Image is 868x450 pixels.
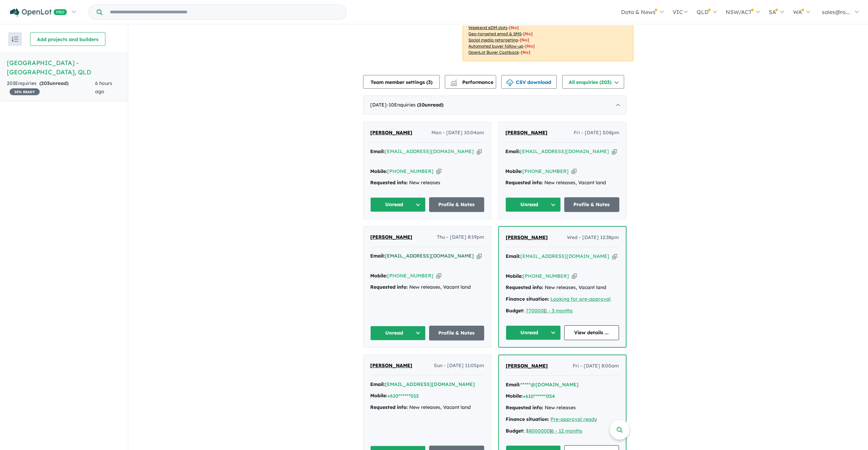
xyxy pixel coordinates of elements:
[562,75,624,89] button: All enquiries (203)
[385,148,474,154] a: [EMAIL_ADDRESS][DOMAIN_NAME]
[567,234,619,242] span: Wed - [DATE] 12:38pm
[370,148,385,154] strong: Email:
[506,79,513,86] img: download icon
[370,197,426,212] button: Unread
[506,325,561,340] button: Unread
[387,102,443,108] span: - 10 Enquir ies
[506,363,548,369] span: [PERSON_NAME]
[523,31,533,36] span: [No]
[437,233,484,241] span: Thu - [DATE] 8:19pm
[545,308,573,314] a: 1 - 3 months
[370,129,412,136] span: [PERSON_NAME]
[468,43,523,49] u: Automated buyer follow-up
[505,197,561,212] button: Unread
[506,404,619,412] div: New releases
[506,307,619,315] div: |
[370,362,412,370] a: [PERSON_NAME]
[520,148,609,154] a: [EMAIL_ADDRESS][DOMAIN_NAME]
[505,129,547,137] a: [PERSON_NAME]
[370,234,412,240] span: [PERSON_NAME]
[505,129,547,136] span: [PERSON_NAME]
[506,362,548,370] a: [PERSON_NAME]
[387,273,433,279] a: [PHONE_NUMBER]
[612,253,617,260] button: Copy
[520,37,529,42] span: [No]
[506,284,543,290] strong: Requested info:
[822,9,850,15] span: sales@ro...
[506,382,520,388] strong: Email:
[506,273,523,279] strong: Mobile:
[564,197,620,212] a: Profile & Notes
[571,168,576,175] button: Copy
[370,129,412,137] a: [PERSON_NAME]
[436,272,441,279] button: Copy
[445,75,496,89] button: Performance
[506,234,548,242] a: [PERSON_NAME]
[428,79,431,85] span: 3
[477,148,482,155] button: Copy
[506,234,548,240] span: [PERSON_NAME]
[417,102,443,108] strong: ( unread)
[451,79,493,85] span: Performance
[370,403,484,412] div: New releases, Vacant land
[429,326,484,340] a: Profile & Notes
[506,284,619,292] div: New releases, Vacant land
[506,393,523,399] strong: Mobile:
[95,80,112,95] span: 6 hours ago
[526,308,544,314] a: 770000
[363,75,440,89] button: Team member settings (3)
[550,296,611,302] a: Looking for pre-approval
[39,80,68,86] strong: ( unread)
[387,168,433,174] a: [PHONE_NUMBER]
[506,253,520,259] strong: Email:
[370,179,408,186] strong: Requested info:
[477,252,482,260] button: Copy
[434,362,484,370] span: Sun - [DATE] 11:05pm
[551,428,582,434] a: 6 - 12 months
[7,58,121,77] h5: [GEOGRAPHIC_DATA] - [GEOGRAPHIC_DATA] , QLD
[370,179,484,187] div: New releases
[10,8,67,17] img: Openlot PRO Logo White
[505,148,520,154] strong: Email:
[505,179,619,187] div: New releases, Vacant land
[370,283,484,291] div: New releases, Vacant land
[505,179,543,186] strong: Requested info:
[436,168,441,175] button: Copy
[612,148,617,155] button: Copy
[525,43,535,49] span: [No]
[521,50,530,55] span: [No]
[522,168,569,174] a: [PHONE_NUMBER]
[370,273,387,279] strong: Mobile:
[526,428,550,434] a: $8000000
[572,273,577,280] button: Copy
[363,96,626,115] div: [DATE]
[506,404,543,411] strong: Requested info:
[506,428,524,434] strong: Budget:
[370,233,412,241] a: [PERSON_NAME]
[41,80,50,86] span: 203
[468,25,507,30] u: Weekend eDM slots
[505,168,522,174] strong: Mobile:
[7,79,95,96] div: 203 Enquir ies
[104,5,345,20] input: Try estate name, suburb, builder or developer
[564,325,619,340] a: View details ...
[574,129,619,137] span: Fri - [DATE] 3:08pm
[451,79,457,83] img: line-chart.svg
[520,253,609,259] a: [EMAIL_ADDRESS][DOMAIN_NAME]
[506,416,549,422] strong: Finance situation:
[370,284,408,290] strong: Requested info:
[509,25,519,30] span: [No]
[550,416,597,422] a: Pre-approval ready
[468,37,518,42] u: Social media retargeting
[10,88,40,95] span: 35 % READY
[12,37,18,42] img: sort.svg
[468,31,521,36] u: Geo-targeted email & SMS
[370,168,387,174] strong: Mobile:
[370,404,408,410] strong: Requested info:
[370,253,385,259] strong: Email:
[385,381,475,388] button: [EMAIL_ADDRESS][DOMAIN_NAME]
